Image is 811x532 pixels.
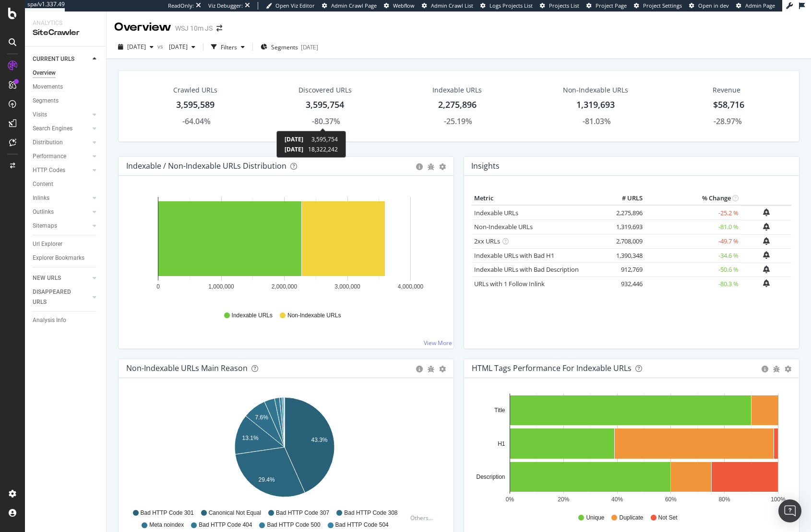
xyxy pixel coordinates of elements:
div: Url Explorer [33,239,62,249]
div: Indexable / Non-Indexable URLs Distribution [126,161,286,171]
div: 2,275,896 [438,99,477,111]
a: Distribution [33,138,90,148]
div: bell-plus [763,266,770,273]
span: Revenue [713,85,740,95]
a: Indexable URLs [474,208,518,217]
td: 1,319,693 [607,220,645,234]
text: 0 [156,283,160,290]
span: Meta noindex [149,521,184,529]
td: 2,275,896 [607,205,645,220]
div: bell-plus [763,208,770,216]
div: Others... [410,514,437,522]
td: 2,708,009 [607,234,645,249]
span: Logs Projects List [489,2,533,9]
a: CURRENT URLS [33,54,90,64]
td: 1,390,348 [607,248,645,263]
button: Filters [207,39,249,55]
td: -80.3 % [645,277,741,291]
a: Logs Projects List [480,2,533,10]
button: Segments[DATE] [257,39,322,55]
span: Webflow [393,2,415,9]
text: 60% [665,496,677,503]
th: % Change [645,191,741,206]
div: bell-plus [763,279,770,287]
div: bug [773,366,780,372]
div: Crawled URLs [173,85,217,95]
span: [DATE] [285,135,303,143]
a: NEW URLS [33,273,90,283]
text: 4,000,000 [398,283,424,290]
div: Overview [33,68,56,78]
a: 2xx URLs [474,237,500,245]
a: Segments [33,96,99,106]
td: -49.7 % [645,234,741,249]
span: Segments [271,43,298,51]
div: arrow-right-arrow-left [216,25,222,32]
div: bell-plus [763,223,770,231]
td: -50.6 % [645,263,741,277]
span: Bad HTTP Code 504 [335,521,389,529]
a: View More [424,339,452,347]
div: A chart. [126,393,442,505]
a: Performance [33,151,90,162]
span: Canonical Not Equal [209,509,261,517]
a: Open Viz Editor [266,2,315,10]
a: Webflow [384,2,415,10]
div: Non-Indexable URLs [563,85,628,95]
a: Search Engines [33,124,90,134]
text: H1 [498,440,505,447]
td: -81.0 % [645,220,741,234]
span: Admin Page [745,2,775,9]
a: URLs with 1 Follow Inlink [474,279,545,288]
div: Filters [221,43,237,51]
td: 912,769 [607,263,645,277]
td: 932,446 [607,277,645,291]
a: DISAPPEARED URLS [33,287,90,307]
a: Explorer Bookmarks [33,253,99,263]
div: circle-info [416,366,423,372]
div: bell-plus [763,237,770,245]
span: Bad HTTP Code 404 [199,521,252,529]
svg: A chart. [472,393,788,505]
text: 80% [719,496,730,503]
a: HTTP Codes [33,165,90,175]
div: ReadOnly: [168,2,194,10]
span: Admin Crawl List [431,2,473,9]
div: A chart. [126,191,442,302]
th: Metric [472,191,607,206]
text: 100% [771,496,786,503]
div: Movements [33,82,63,92]
div: bell-plus [763,251,770,259]
div: Visits [33,110,47,120]
div: Indexable URLs [432,85,482,95]
div: circle-info [762,366,768,372]
span: Projects List [549,2,579,9]
div: [DATE] [301,43,318,51]
a: Movements [33,82,99,92]
div: Performance [33,151,66,162]
div: CURRENT URLS [33,54,74,64]
div: Distribution [33,138,63,148]
a: Indexable URLs with Bad Description [474,265,579,274]
a: Project Page [586,2,627,10]
div: bug [428,366,434,372]
span: Project Page [596,2,627,9]
span: Project Settings [643,2,682,9]
span: $58,716 [713,99,744,110]
div: Open Intercom Messenger [778,499,801,522]
text: 43.3% [311,437,327,443]
a: Analysis Info [33,315,99,325]
a: Non-Indexable URLs [474,222,533,231]
div: HTTP Codes [33,165,65,175]
div: SiteCrawler [33,27,98,38]
span: Bad HTTP Code 301 [141,509,194,517]
span: Admin Crawl Page [331,2,377,9]
div: -25.19% [444,116,472,127]
div: HTML Tags Performance for Indexable URLs [472,363,632,373]
span: Bad HTTP Code 500 [267,521,320,529]
a: Indexable URLs with Bad H1 [474,251,554,260]
a: Admin Crawl List [422,2,473,10]
div: Outlinks [33,207,54,217]
div: Viz Debugger: [208,2,243,10]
